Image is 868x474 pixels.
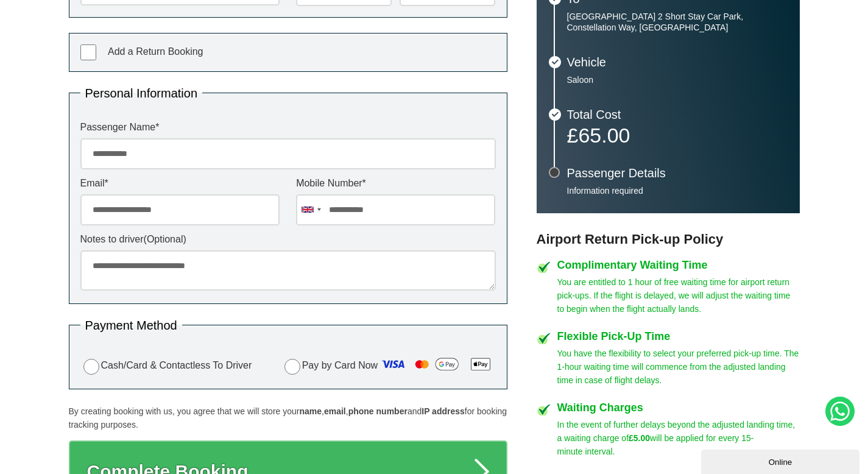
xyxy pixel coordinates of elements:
[701,447,862,474] iframe: chat widget
[80,179,280,188] label: Email
[537,232,800,247] h3: Airport Return Pick-up Policy
[629,433,650,443] strong: £5.00
[80,87,203,99] legend: Personal Information
[324,406,346,416] strong: email
[422,406,465,416] strong: IP address
[348,406,408,416] strong: phone number
[80,235,496,244] label: Notes to driver
[80,122,496,132] label: Passenger Name
[567,74,788,85] p: Saloon
[567,127,788,144] p: £
[144,234,186,244] span: (Optional)
[80,44,96,60] input: Add a Return Booking
[567,11,788,33] p: [GEOGRAPHIC_DATA] 2 Short Stay Car Park, Constellation Way, [GEOGRAPHIC_DATA]
[578,124,630,147] span: 65.00
[281,355,496,378] label: Pay by Card Now
[83,359,99,375] input: Cash/Card & Contactless To Driver
[299,406,322,416] strong: name
[557,275,800,316] p: You are entitled to 1 hour of free waiting time for airport return pick-ups. If the flight is del...
[567,167,788,179] h3: Passenger Details
[297,195,325,225] div: United Kingdom: +44
[80,319,182,331] legend: Payment Method
[557,331,800,342] h4: Flexible Pick-Up Time
[296,179,495,188] label: Mobile Number
[557,347,800,387] p: You have the flexibility to select your preferred pick-up time. The 1-hour waiting time will comm...
[557,402,800,413] h4: Waiting Charges
[567,56,788,68] h3: Vehicle
[69,405,507,431] p: By creating booking with us, you agree that we will store your , , and for booking tracking purpo...
[284,359,300,375] input: Pay by Card Now
[80,357,252,375] label: Cash/Card & Contactless To Driver
[557,260,800,271] h4: Complimentary Waiting Time
[567,185,788,196] p: Information required
[108,46,203,57] span: Add a Return Booking
[567,108,788,121] h3: Total Cost
[557,418,800,458] p: In the event of further delays beyond the adjusted landing time, a waiting charge of will be appl...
